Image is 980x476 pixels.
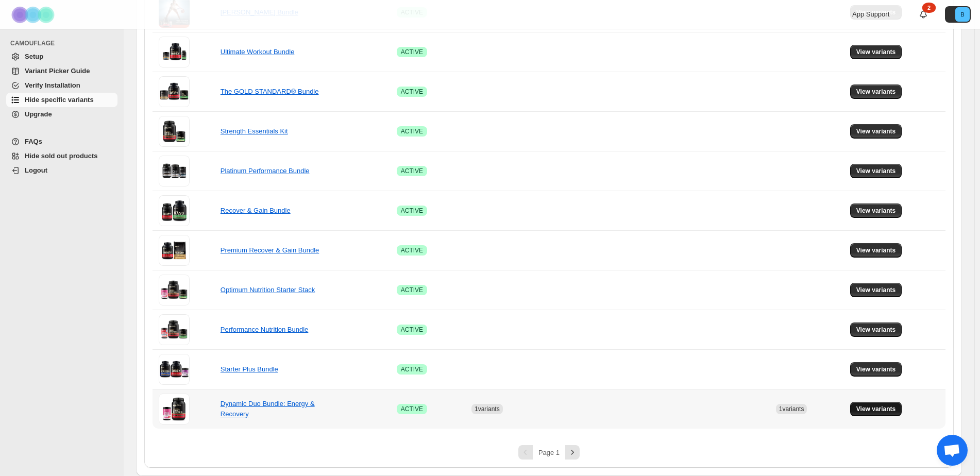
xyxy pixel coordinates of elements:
span: 1 variants [779,405,804,413]
img: Performance Nutrition Bundle [159,314,190,345]
span: FAQs [25,138,42,145]
div: チャットを開く [937,435,968,466]
a: Starter Plus Bundle [221,365,278,373]
span: ACTIVE [401,88,423,96]
span: View variants [856,127,896,135]
button: Avatar with initials B [945,6,971,23]
button: View variants [850,402,902,416]
img: Starter Plus Bundle [159,354,190,385]
span: View variants [856,365,896,373]
button: Next [565,445,580,460]
button: View variants [850,124,902,139]
span: ACTIVE [401,48,423,56]
span: Variant Picker Guide [25,67,90,75]
a: Premium Recover & Gain Bundle [221,246,319,254]
img: Recover & Gain Bundle [159,195,190,226]
span: ACTIVE [401,405,423,413]
button: View variants [850,203,902,218]
a: Setup [6,49,117,64]
span: View variants [856,405,896,413]
a: The GOLD STANDARD® Bundle [221,88,319,95]
span: ACTIVE [401,207,423,215]
span: Hide sold out products [25,152,98,160]
span: View variants [856,88,896,96]
a: Variant Picker Guide [6,64,117,78]
span: ACTIVE [401,167,423,175]
span: View variants [856,286,896,294]
div: 2 [922,3,936,13]
span: View variants [856,207,896,215]
img: Optimum Nutrition Starter Stack [159,275,190,305]
span: ACTIVE [401,326,423,334]
a: Dynamic Duo Bundle: Energy & Recovery [221,400,315,418]
a: Recover & Gain Bundle [221,207,291,214]
a: FAQs [6,134,117,149]
span: View variants [856,167,896,175]
a: Strength Essentials Kit [221,127,288,135]
button: View variants [850,322,902,337]
span: Upgrade [25,110,52,118]
button: View variants [850,84,902,99]
span: Setup [25,53,43,60]
span: ACTIVE [401,365,423,373]
span: ACTIVE [401,246,423,254]
span: Logout [25,166,47,174]
img: Premium Recover & Gain Bundle [159,235,190,266]
span: Page 1 [538,449,560,456]
a: Performance Nutrition Bundle [221,326,309,333]
a: Logout [6,163,117,178]
img: The GOLD STANDARD® Bundle [159,76,190,107]
nav: Pagination [153,445,945,460]
a: Hide sold out products [6,149,117,163]
img: Strength Essentials Kit [159,116,190,147]
span: App Support [852,10,889,18]
span: Avatar with initials B [955,7,970,22]
span: View variants [856,246,896,254]
span: ACTIVE [401,286,423,294]
img: Dynamic Duo Bundle: Energy & Recovery [159,394,190,424]
a: Verify Installation [6,78,117,93]
a: Hide specific variants [6,93,117,107]
span: Verify Installation [25,81,80,89]
a: Optimum Nutrition Starter Stack [221,286,315,294]
a: Ultimate Workout Bundle [221,48,295,56]
a: Upgrade [6,107,117,122]
span: View variants [856,48,896,56]
span: ACTIVE [401,127,423,135]
img: Platinum Performance Bundle [159,156,190,186]
button: View variants [850,243,902,258]
img: Camouflage [8,1,60,29]
span: Hide specific variants [25,96,94,104]
button: View variants [850,164,902,178]
button: View variants [850,283,902,297]
a: 2 [918,9,928,20]
button: View variants [850,362,902,377]
span: 1 variants [475,405,500,413]
text: B [960,11,964,18]
img: Ultimate Workout Bundle [159,37,190,67]
span: CAMOUFLAGE [10,39,119,47]
button: View variants [850,45,902,59]
a: Platinum Performance Bundle [221,167,310,175]
span: View variants [856,326,896,334]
